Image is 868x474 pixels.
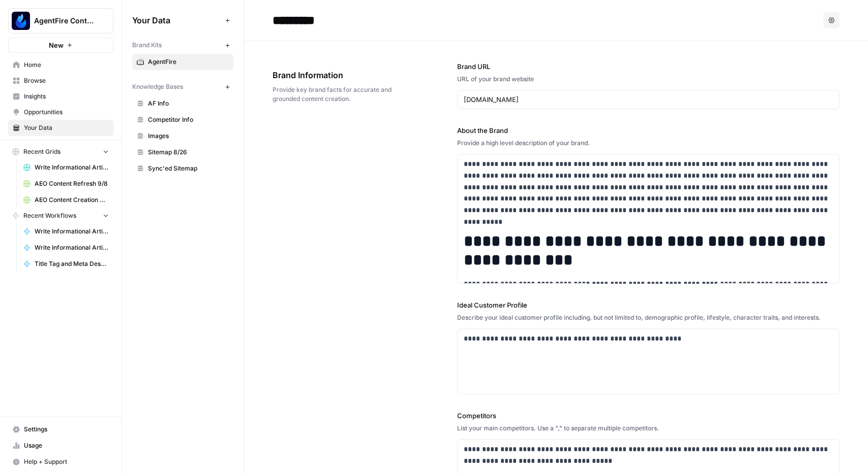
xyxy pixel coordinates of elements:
[8,421,113,437] a: Settings
[35,163,109,172] span: Write Informational Articles
[464,94,833,105] input: www.sundaysoccer.com
[148,131,229,141] span: Images
[8,208,113,223] button: Recent Workflows
[24,123,109,132] span: Your Data
[49,40,64,50] span: New
[24,76,109,85] span: Browse
[24,108,109,117] span: Opportunities
[457,139,840,148] div: Provide a high level description of your brand.
[132,160,233,177] a: Sync'ed Sitemap
[132,41,162,50] span: Brand Kits
[35,243,109,252] span: Write Informational Article Outline
[35,259,109,268] span: Title Tag and Meta Description
[24,425,109,434] span: Settings
[19,176,113,192] a: AEO Content Refresh 9/8
[457,313,840,322] div: Describe your ideal customer profile including, but not limited to, demographic profile, lifestyl...
[132,82,183,91] span: Knowledge Bases
[457,411,840,421] label: Competitors
[8,88,113,105] a: Insights
[273,69,400,81] span: Brand Information
[148,99,229,108] span: AF Info
[132,54,233,70] a: AgentFire
[273,85,400,104] span: Provide key brand facts for accurate and grounded content creation.
[24,60,109,70] span: Home
[8,73,113,89] a: Browse
[19,223,113,240] a: Write Informational Article Body
[457,75,840,84] div: URL of your brand website
[12,12,30,30] img: AgentFire Content Logo
[34,16,96,26] span: AgentFire Content
[35,227,109,236] span: Write Informational Article Body
[457,424,840,433] div: List your main competitors. Use a "," to separate multiple competitors.
[19,256,113,272] a: Title Tag and Meta Description
[132,112,233,128] a: Competitor Info
[8,104,113,120] a: Opportunities
[19,192,113,208] a: AEO Content Creation 9/8
[132,128,233,144] a: Images
[24,92,109,101] span: Insights
[8,437,113,454] a: Usage
[24,441,109,450] span: Usage
[8,8,113,33] button: Workspace: AgentFire Content
[148,115,229,124] span: Competitor Info
[35,179,109,188] span: AEO Content Refresh 9/8
[24,457,109,466] span: Help + Support
[132,144,233,160] a: Sitemap 8/26
[457,125,840,136] label: About the Brand
[132,95,233,112] a: AF Info
[457,61,840,72] label: Brand URL
[19,159,113,176] a: Write Informational Articles
[35,195,109,205] span: AEO Content Creation 9/8
[148,57,229,66] span: AgentFire
[8,38,113,53] button: New
[8,120,113,136] a: Your Data
[23,147,61,156] span: Recent Grids
[8,454,113,470] button: Help + Support
[457,300,840,310] label: Ideal Customer Profile
[19,240,113,256] a: Write Informational Article Outline
[148,164,229,173] span: Sync'ed Sitemap
[148,148,229,157] span: Sitemap 8/26
[132,14,221,26] span: Your Data
[23,211,76,220] span: Recent Workflows
[8,144,113,159] button: Recent Grids
[8,57,113,73] a: Home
